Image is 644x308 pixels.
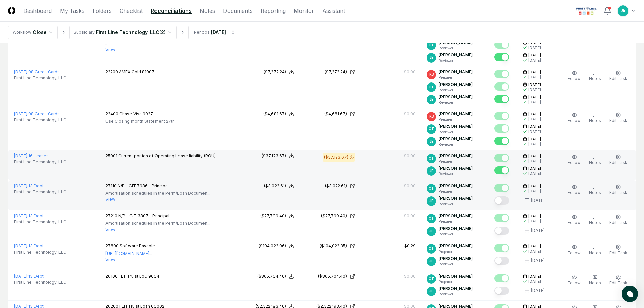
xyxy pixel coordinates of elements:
[588,69,602,83] button: Notes
[439,189,473,194] p: Preparer
[404,243,416,249] div: $0.29
[439,159,473,164] p: Preparer
[14,159,66,165] span: First Line Technology, LLC
[439,292,473,297] p: Reviewer
[439,249,473,254] p: Preparer
[105,196,115,203] button: View
[494,244,509,252] button: Mark complete
[566,153,582,167] button: Follow
[439,100,473,105] p: Reviewer
[588,273,602,287] button: Notes
[566,69,582,83] button: Follow
[566,243,582,257] button: Follow
[494,227,509,235] button: Mark complete
[589,160,601,165] span: Notes
[528,129,541,134] div: [DATE]
[429,139,433,144] span: JE
[589,118,601,123] span: Notes
[404,213,416,219] div: $0.00
[439,171,473,176] p: Reviewer
[439,136,473,142] p: [PERSON_NAME]
[494,53,509,61] button: Mark complete
[404,69,416,75] div: $0.00
[494,287,509,295] button: Mark complete
[105,47,115,53] button: View
[14,279,66,285] span: First Line Technology, LLC
[14,111,60,116] a: [DATE]:08 Credit Cards
[568,220,581,225] span: Follow
[568,160,581,165] span: Follow
[494,196,509,205] button: Mark complete
[588,183,602,197] button: Notes
[439,202,473,207] p: Reviewer
[589,280,601,285] span: Notes
[588,243,602,257] button: Notes
[528,244,541,249] span: [DATE]
[105,220,210,227] p: Amortization schedules in the Perm/Loan Documen...
[528,279,541,284] div: [DATE]
[528,219,541,224] div: [DATE]
[14,183,28,188] span: [DATE] :
[305,69,355,75] a: ($7,272.24)
[429,259,433,264] span: JE
[494,112,509,120] button: Mark complete
[305,111,355,117] a: ($4,681.67)
[93,7,112,15] a: Folders
[118,153,216,158] span: Current portion of Operating Lease liability (ROU)
[429,72,434,77] span: KB
[439,117,473,122] p: Preparer
[439,219,473,224] p: Preparer
[494,95,509,103] button: Mark complete
[105,227,115,233] button: View
[494,214,509,222] button: Mark complete
[118,213,169,218] span: N/P - CIT 3807 - Principal
[531,228,545,234] div: [DATE]
[14,249,66,255] span: First Line Technology, LLC
[528,82,541,87] span: [DATE]
[566,273,582,287] button: Follow
[259,243,286,249] div: ($104,022.06)
[404,183,416,189] div: $0.00
[318,273,347,279] div: ($865,704.40)
[14,117,66,123] span: First Line Technology, LLC
[404,273,416,279] div: $0.00
[105,274,118,279] span: 26100
[404,111,416,117] div: $0.00
[429,289,433,294] span: JE
[259,243,294,249] button: ($104,022.06)
[617,5,629,17] button: JE
[262,153,294,159] button: ($37,123.67)
[528,87,541,92] div: [DATE]
[14,243,28,248] span: [DATE] :
[589,250,601,255] span: Notes
[151,7,192,15] a: Reconciliations
[439,286,473,292] p: [PERSON_NAME]
[566,111,582,125] button: Follow
[568,190,581,195] span: Follow
[223,7,253,15] a: Documents
[439,165,473,171] p: [PERSON_NAME]
[439,129,473,135] p: Reviewer
[294,7,314,15] a: Monitor
[260,213,286,219] div: ($27,799.40)
[105,213,117,218] span: 27210
[622,286,638,302] button: atlas-launcher
[531,288,545,294] div: [DATE]
[589,190,601,195] span: Notes
[105,251,149,257] a: [URL][DOMAIN_NAME]
[429,55,433,60] span: JE
[589,76,601,81] span: Notes
[14,69,28,74] span: [DATE] :
[105,153,117,158] span: 25001
[119,111,153,116] span: Chase Visa 9927
[588,111,602,125] button: Notes
[119,274,159,279] span: FLT Truist LoC 9004
[14,69,60,74] a: [DATE]:08 Credit Cards
[528,112,541,117] span: [DATE]
[194,29,210,35] div: Periods
[608,273,629,287] button: Edit Task
[14,153,49,158] a: [DATE]:16 Leases
[439,142,473,147] p: Reviewer
[429,126,434,132] span: CT
[609,160,627,165] span: Edit Task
